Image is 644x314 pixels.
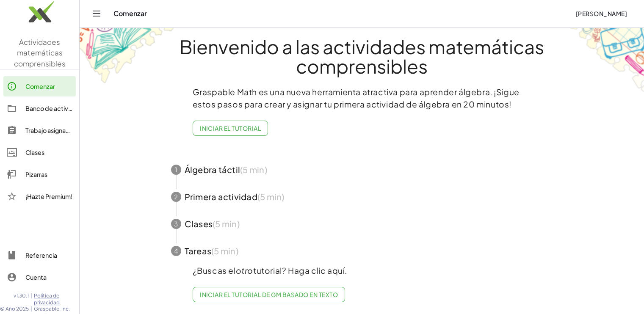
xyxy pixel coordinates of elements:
div: Clases [25,147,72,157]
button: 1Álgebra táctil(5 min) [161,156,563,183]
span: | [30,292,32,306]
div: Cuenta [25,272,72,282]
font: Iniciar el tutorial de GM basado en texto [200,291,338,298]
a: Política de privacidad [34,292,79,306]
button: Iniciar el tutorial [193,121,268,136]
button: 2Primera actividad(5 min) [161,183,563,210]
span: v1.30.1 [14,292,29,306]
font: Iniciar el tutorial [200,124,261,132]
a: Banco de actividades [3,98,76,118]
span: | [30,306,32,312]
button: 4Tareas(5 min) [161,237,563,264]
a: Trabajo asignado [3,120,76,140]
p: Graspable Math es una nueva herramienta atractiva para aprender álgebra. ¡Sigue estos pasos para ... [193,86,531,110]
font: [PERSON_NAME] [575,10,627,17]
em: otro [236,265,253,275]
a: Iniciar el tutorial de GM basado en texto [193,287,345,302]
a: Pizarras [3,164,76,185]
button: [PERSON_NAME] [569,6,634,21]
font: 1 [175,165,177,174]
a: Referencia [3,245,76,265]
font: 3 [174,220,178,228]
a: Cuenta [3,267,76,287]
button: 3Clases(5 min) [161,210,563,237]
div: Referencia [25,250,72,260]
a: Clases [3,142,76,163]
font: 4 [174,247,178,255]
button: Alternar navegación [90,7,103,20]
img: get-started-bg-ul-Ceg4j33I.png [80,17,185,85]
p: ¿Buscas el tutorial? Haga clic aquí. [193,264,531,277]
div: Trabajo asignado [25,125,72,135]
div: Pizarras [25,169,72,179]
a: Comenzar [3,76,76,96]
div: ¡Hazte Premium! [25,191,72,201]
h1: Bienvenido a las actividades matemáticas comprensibles [155,37,569,76]
span: Graspable, Inc. [34,306,79,312]
font: 2 [174,193,178,201]
div: Banco de actividades [25,103,72,113]
div: Comenzar [25,81,72,91]
span: Actividades matemáticas comprensibles [14,37,66,68]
